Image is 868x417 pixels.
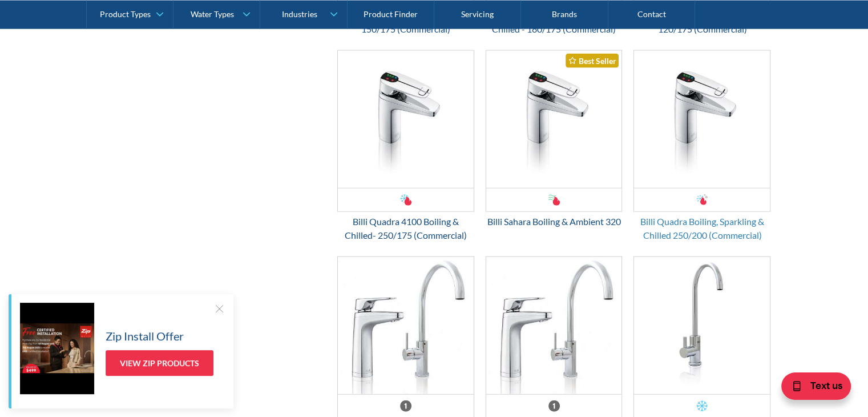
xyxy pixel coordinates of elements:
[191,9,234,19] div: Water Types
[281,9,317,19] div: Industries
[338,257,474,394] img: Billi Quadra Plus 5XL Boiling & Chilled + Hot & Cold Mains (Commercial)
[634,51,770,188] img: Billi Quadra Boiling, Sparkling & Chilled 250/200 (Commercial)
[633,50,770,242] a: Billi Quadra Boiling, Sparkling & Chilled 250/200 (Commercial)Billi Quadra Boiling, Sparkling & C...
[486,51,622,188] img: Billi Sahara Boiling & Ambient 320
[566,54,619,68] div: Best Seller
[486,215,623,228] div: Billi Sahara Boiling & Ambient 320
[486,50,623,228] a: Billi Sahara Boiling & Ambient 320Best SellerBilli Sahara Boiling & Ambient 320
[106,327,184,344] h5: Zip Install Offer
[100,9,151,19] div: Product Types
[634,257,770,394] img: Billi Alpine Chilled 120 - Commercial
[486,257,622,394] img: Billi Quadra Sparkling Plus 15XL Boiling, Chilled, Sparkling + Hot & Cold Mains (Commercial)
[338,51,474,188] img: Billi Quadra 4100 Boiling & Chilled- 250/175 (Commercial)
[106,350,213,376] a: View Zip Products
[20,303,94,394] img: Zip Install Offer
[337,215,474,242] div: Billi Quadra 4100 Boiling & Chilled- 250/175 (Commercial)
[754,360,868,417] iframe: podium webchat widget bubble
[337,50,474,242] a: Billi Quadra 4100 Boiling & Chilled- 250/175 (Commercial)Billi Quadra 4100 Boiling & Chilled- 250...
[633,215,770,242] div: Billi Quadra Boiling, Sparkling & Chilled 250/200 (Commercial)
